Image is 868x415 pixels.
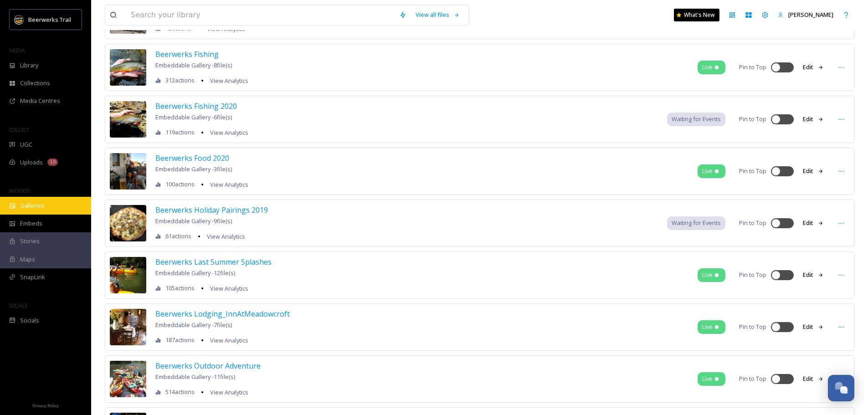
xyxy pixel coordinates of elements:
span: Pin to Top [739,374,766,383]
span: View Analytics [210,180,248,189]
span: Stories [20,237,40,246]
span: Beerwerks Food 2020 [155,153,229,163]
span: Live [702,63,713,72]
img: fe02edea5e228dede9f482806568b624ab2db2d45f591b5892bbcc8295f216e2.jpg [110,205,146,241]
img: 02d14848c9a5f3dfa6dbdf416ceb5ed64b1dc06987c3d57d11ef3b7be0c05396.jpg [110,49,146,86]
span: Beerwerks Fishing [155,49,219,59]
a: View all files [411,6,464,24]
img: 914ca52ee303693a2fe1d9d42186b6ee618b2c73099d94131632fe5fda575052.jpg [110,309,146,345]
img: c0cdd4b1ba2df1cbd898a2d4de5d5297b1df36b7b9b4e98f357ab5418bd389be.jpg [110,257,146,293]
span: Embeddable Gallery - 3 file(s) [155,165,232,173]
a: View Analytics [205,283,248,294]
span: Pin to Top [739,219,766,227]
span: COLLECT [9,126,29,133]
a: View Analytics [205,179,248,190]
span: View Analytics [210,284,248,292]
span: View Analytics [210,336,248,344]
div: 10 [47,159,58,166]
span: Beerwerks Fishing 2020 [155,101,237,111]
button: Open Chat [828,375,854,401]
img: a090fc8f87bef2feda1e0e98af8d3ef4cdd8a2c2da69560bcdcff646a94960be.jpg [110,101,146,138]
span: Live [702,271,713,279]
span: Embeddable Gallery - 12 file(s) [155,269,235,277]
a: [PERSON_NAME] [773,6,838,24]
span: View Analytics [210,77,248,85]
span: Embeddable Gallery - 8 file(s) [155,61,232,69]
span: Beerwerks Outdoor Adventure [155,361,261,371]
span: 514 actions [165,388,195,396]
span: [PERSON_NAME] [788,10,833,19]
span: View Analytics [207,232,245,241]
button: Edit [798,110,828,128]
a: View Analytics [205,387,248,398]
button: Edit [798,58,828,76]
span: Media Centres [20,97,60,105]
span: Maps [20,255,35,264]
img: beerwerks-logo%402x.png [15,15,24,24]
button: Edit [798,162,828,180]
span: View Analytics [210,388,248,396]
span: Waiting for Events [672,219,721,227]
span: Embeddable Gallery - 11 file(s) [155,373,235,381]
a: View Analytics [202,231,245,242]
span: Beerwerks Holiday Pairings 2019 [155,205,268,215]
span: Live [702,167,713,175]
span: 100 actions [165,180,195,189]
a: What's New [674,9,719,21]
span: 312 actions [165,76,195,85]
span: 105 actions [165,284,195,292]
span: Live [702,374,713,383]
span: Library [20,61,38,70]
span: Live [702,323,713,331]
span: Embeds [20,219,42,228]
button: Edit [798,370,828,388]
button: Edit [798,266,828,284]
span: Beerwerks Last Summer Splashes [155,257,272,267]
input: Search your library [126,5,395,25]
span: Pin to Top [739,167,766,175]
span: Socials [20,316,39,325]
span: SnapLink [20,273,45,282]
span: 61 actions [165,232,191,241]
span: View Analytics [210,128,248,137]
span: Embeddable Gallery - 9 file(s) [155,217,232,225]
button: Edit [798,318,828,336]
span: Privacy Policy [32,403,59,409]
a: View Analytics [205,75,248,86]
a: View Analytics [205,335,248,346]
span: Beerwerks Lodging_InnAtMeadowcroft [155,309,290,319]
a: View Analytics [205,127,248,138]
span: MEDIA [9,47,25,54]
span: 187 actions [165,336,195,344]
span: Pin to Top [739,271,766,279]
span: Pin to Top [739,115,766,123]
span: 119 actions [165,128,195,137]
span: Pin to Top [739,63,766,72]
a: Privacy Policy [32,400,59,410]
img: de9bcfa0db724f2e0ec2f0debe54ec91cb68c6f0c785321cc0e50a1285e4d2c7.jpg [110,361,146,397]
span: Waiting for Events [672,115,721,123]
span: Beerwerks Trail [28,15,71,24]
span: Embeddable Gallery - 7 file(s) [155,321,232,329]
span: UGC [20,140,32,149]
span: SOCIALS [9,302,27,309]
span: Galleries [20,201,45,210]
img: 36c126b4a20dace7f86ffb2e7cdfbaf2419a8d2ec4724fe5f7b75fff49084634.jpg [110,153,146,190]
span: Pin to Top [739,323,766,331]
span: Embeddable Gallery - 6 file(s) [155,113,232,121]
span: Collections [20,79,50,87]
span: WIDGETS [9,187,30,194]
button: Edit [798,214,828,232]
span: Uploads [20,158,43,167]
